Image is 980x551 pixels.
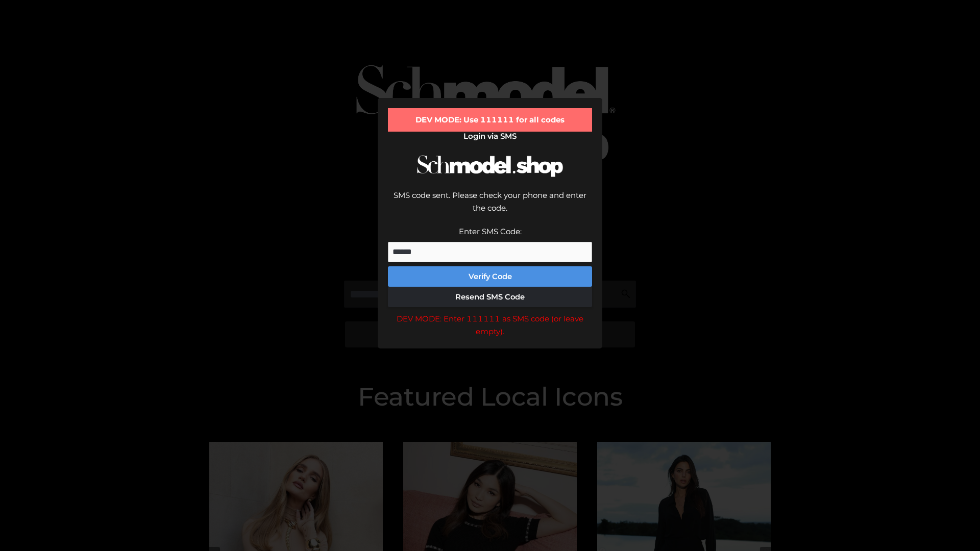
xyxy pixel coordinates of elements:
button: Verify Code [388,266,592,287]
div: SMS code sent. Please check your phone and enter the code. [388,189,592,225]
button: Resend SMS Code [388,287,592,307]
label: Enter SMS Code: [459,227,522,236]
div: DEV MODE: Enter 111111 as SMS code (or leave empty). [388,312,592,338]
div: DEV MODE: Use 111111 for all codes [388,108,592,132]
h2: Login via SMS [388,132,592,141]
img: Schmodel Logo [413,146,567,186]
